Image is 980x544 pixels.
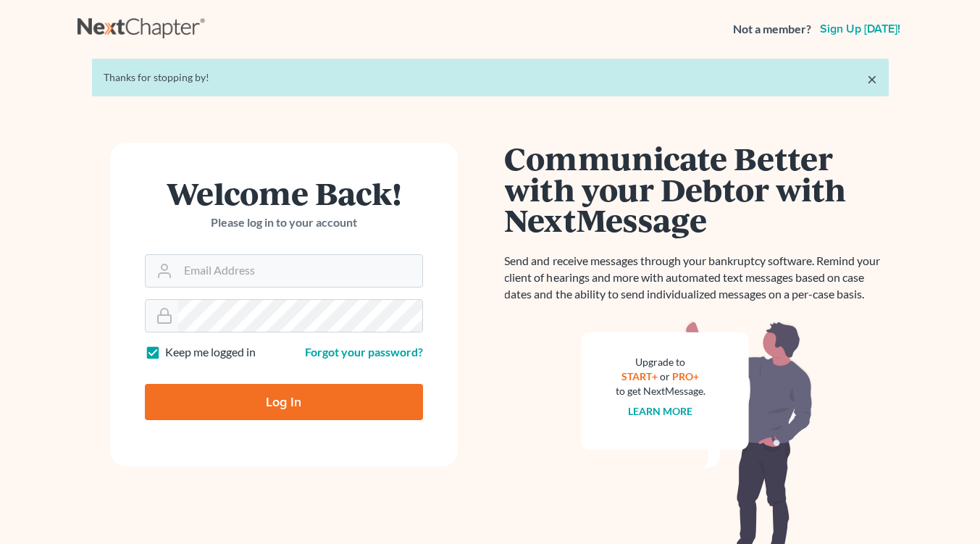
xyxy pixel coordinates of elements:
p: Please log in to your account [145,214,423,231]
input: Email Address [178,255,422,287]
a: Forgot your password? [305,345,423,359]
input: Log In [145,384,423,420]
strong: Not a member? [733,21,811,38]
p: Send and receive messages through your bankruptcy software. Remind your client of hearings and mo... [505,253,889,303]
a: × [867,70,877,88]
a: START+ [621,370,658,382]
label: Keep me logged in [165,344,256,361]
h1: Welcome Back! [145,177,423,209]
div: Thanks for stopping by! [104,70,877,85]
span: or [660,370,670,382]
a: Learn more [628,405,692,417]
div: to get NextMessage. [616,384,705,398]
h1: Communicate Better with your Debtor with NextMessage [505,143,889,235]
div: Upgrade to [616,355,705,369]
a: Sign up [DATE]! [817,23,903,35]
a: PRO+ [672,370,699,382]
